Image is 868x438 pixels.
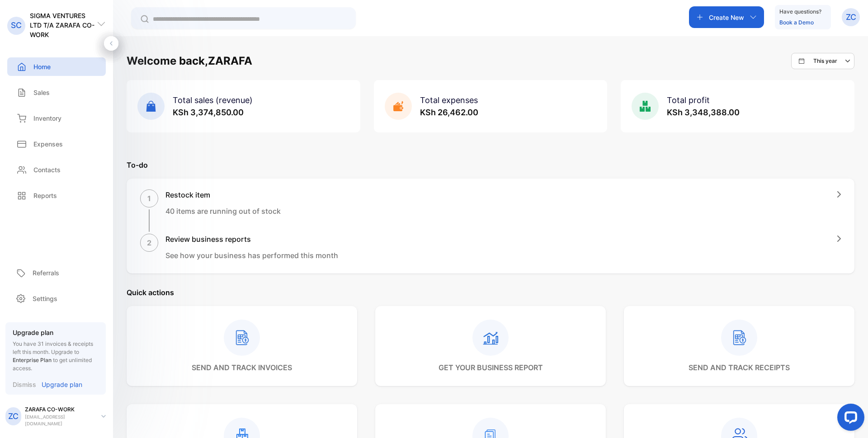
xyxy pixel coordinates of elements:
[13,380,36,389] p: Dismiss
[173,95,253,105] span: Total sales (revenue)
[165,234,338,245] h1: Review business reports
[779,19,814,26] a: Book a Demo
[13,340,99,372] p: You have 31 invoices & receipts left this month.
[8,410,19,422] p: ZC
[13,328,99,337] p: Upgrade plan
[36,380,82,389] a: Upgrade plan
[30,11,97,39] p: SIGMA VENTURES LTD T/A ZARAFA CO-WORK
[13,349,92,372] span: Upgrade to to get unlimited access.
[667,108,740,117] span: KSh 3,348,388.00
[439,362,543,373] p: get your business report
[667,95,710,105] span: Total profit
[127,287,854,298] p: Quick actions
[11,19,22,31] p: SC
[147,237,151,248] p: 2
[192,362,292,373] p: send and track invoices
[842,6,860,28] button: ZC
[33,88,50,97] p: Sales
[165,250,338,261] p: See how your business has performed this month
[25,414,94,427] p: [EMAIL_ADDRESS][DOMAIN_NAME]
[813,57,837,65] p: This year
[846,11,856,23] p: ZC
[33,165,61,174] p: Contacts
[33,139,63,149] p: Expenses
[33,294,57,303] p: Settings
[25,405,94,414] p: ZARAFA CO-WORK
[420,108,478,117] span: KSh 26,462.00
[165,206,281,217] p: 40 items are running out of stock
[830,400,868,438] iframe: LiveChat chat widget
[147,193,151,204] p: 1
[13,357,52,363] span: Enterprise Plan
[173,108,244,117] span: KSh 3,374,850.00
[689,362,790,373] p: send and track receipts
[420,95,478,105] span: Total expenses
[33,191,57,200] p: Reports
[33,268,59,278] p: Referrals
[779,7,821,16] p: Have questions?
[689,6,764,28] button: Create New
[165,189,281,200] h1: Restock item
[33,62,51,71] p: Home
[42,380,82,389] p: Upgrade plan
[709,13,744,22] p: Create New
[33,113,61,123] p: Inventory
[127,160,854,170] p: To-do
[791,53,854,69] button: This year
[127,53,252,69] h1: Welcome back, ZARAFA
